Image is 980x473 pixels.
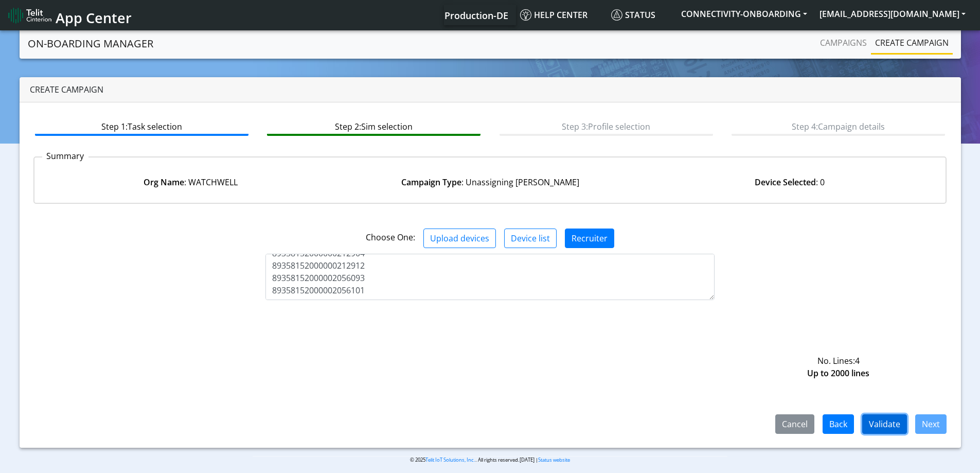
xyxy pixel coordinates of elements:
img: logo-telit-cinterion-gw-new.png [8,7,51,24]
btn: Step 1: Task selection [35,116,248,136]
button: Back [823,414,854,434]
strong: Device Selected [755,177,816,188]
span: Help center [520,9,587,21]
button: Recruiter [565,229,614,248]
div: : 0 [640,176,939,188]
btn: Step 3: Profile selection [500,116,713,136]
span: 4 [855,355,860,366]
a: Your current platform instance [444,5,508,25]
span: App Center [56,8,132,27]
strong: Org Name [144,177,184,188]
a: App Center [8,4,130,26]
button: Validate [862,414,907,434]
div: : WATCHWELL [41,176,340,188]
button: Upload devices [423,229,496,248]
strong: Campaign Type [401,177,461,188]
span: Status [611,9,655,21]
a: Status [607,5,675,25]
span: Choose One: [366,232,415,243]
a: Help center [516,5,607,25]
button: Cancel [775,414,814,434]
a: Status website [538,457,570,463]
div: Create campaign [20,77,961,102]
img: status.svg [611,9,622,21]
img: knowledge.svg [520,9,531,21]
button: CONNECTIVITY-ONBOARDING [675,5,813,23]
button: Next [915,414,947,434]
a: Create campaign [871,32,953,53]
div: : Unassigning [PERSON_NAME] [340,176,639,188]
button: [EMAIL_ADDRESS][DOMAIN_NAME] [813,5,972,23]
a: Telit IoT Solutions, Inc. [425,457,475,463]
btn: Step 4: Campaign details [732,116,945,136]
button: Device list [504,229,557,248]
span: Production-DE [444,9,508,22]
div: No. Lines: [722,355,954,367]
a: Campaigns [816,32,871,53]
div: Up to 2000 lines [722,367,954,379]
a: On-Boarding Manager [28,33,153,54]
p: © 2025 . All rights reserved.[DATE] | [253,456,727,464]
p: Summary [42,150,88,162]
btn: Step 2: Sim selection [267,116,480,136]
